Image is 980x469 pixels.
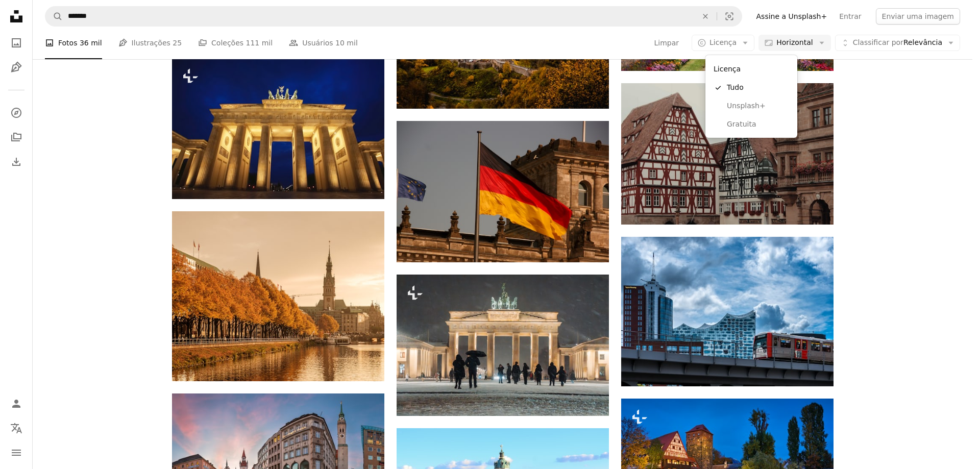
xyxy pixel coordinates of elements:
[727,101,789,111] span: Unsplash+
[727,119,789,130] span: Gratuita
[705,55,797,138] div: Licença
[692,35,754,51] button: Licença
[727,83,789,93] span: Tudo
[758,35,830,51] button: Horizontal
[709,59,793,79] div: Licença
[709,38,737,46] span: Licença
